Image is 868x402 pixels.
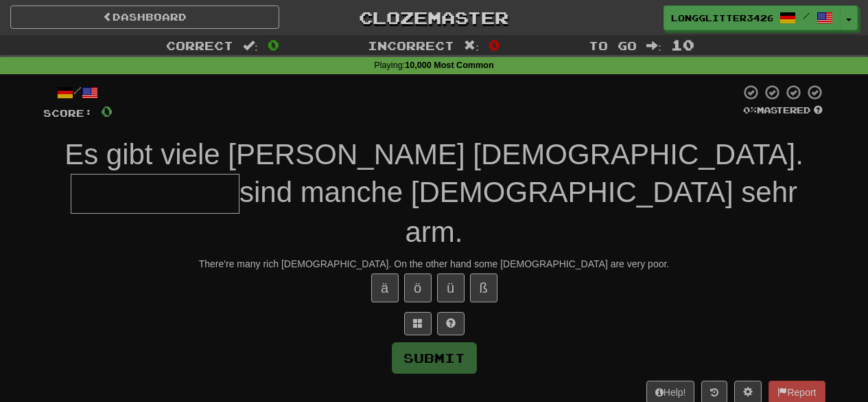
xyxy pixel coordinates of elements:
a: Clozemaster [300,5,569,30]
button: ü [437,273,465,302]
a: Dashboard [10,5,279,29]
strong: 10,000 Most Common [405,60,493,70]
button: Single letter hint - you only get 1 per sentence and score half the points! alt+h [437,312,465,335]
span: 0 % [743,104,757,115]
span: Incorrect [368,38,454,52]
button: Switch sentence to multiple choice alt+p [404,312,432,335]
a: LongGlitter3426 / [664,5,841,30]
span: Score: [43,107,93,119]
div: There're many rich [DEMOGRAPHIC_DATA]. On the other hand some [DEMOGRAPHIC_DATA] are very poor. [43,257,825,271]
span: : [646,40,661,52]
span: Es gibt viele [PERSON_NAME] [DEMOGRAPHIC_DATA]. [64,138,804,170]
div: / [43,84,113,101]
button: ä [371,273,399,302]
span: / [803,11,810,21]
span: : [464,40,479,52]
span: : [243,40,258,52]
span: sind manche [DEMOGRAPHIC_DATA] sehr arm. [239,176,797,249]
span: 0 [489,36,500,53]
button: Submit [392,342,477,374]
button: ö [404,273,432,302]
span: Correct [166,38,233,52]
span: To go [589,38,637,52]
div: Mastered [740,104,825,117]
span: LongGlitter3426 [671,12,773,24]
span: 0 [268,36,279,53]
span: 0 [101,102,113,120]
span: 10 [671,36,694,53]
button: ß [470,273,497,302]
